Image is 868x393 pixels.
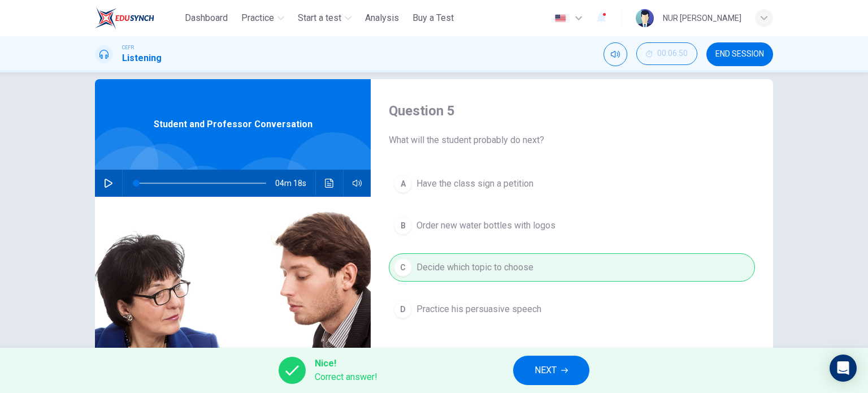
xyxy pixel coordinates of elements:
[715,50,764,59] span: END SESSION
[361,8,403,28] button: Analysis
[636,9,654,27] img: Profile picture
[365,11,399,25] span: Analysis
[553,14,567,23] img: en
[389,133,755,147] span: What will the student probably do next?
[95,7,154,29] img: ELTC logo
[237,8,289,28] button: Practice
[663,11,741,25] div: NUR [PERSON_NAME]
[122,44,134,51] span: CEFR
[657,49,688,58] span: 00:06:50
[320,170,338,197] button: Click to see the audio transcription
[241,11,274,25] span: Practice
[636,42,697,66] div: Hide
[408,8,458,28] button: Buy a Test
[315,370,377,384] span: Correct answer!
[154,118,313,131] span: Student and Professor Conversation
[706,42,773,66] button: END SESSION
[122,51,162,65] h1: Listening
[185,11,228,25] span: Dashboard
[95,7,180,29] a: ELTC logo
[275,170,315,197] span: 04m 18s
[180,8,232,28] button: Dashboard
[298,11,341,25] span: Start a test
[830,355,857,382] div: Open Intercom Messenger
[315,357,377,370] span: Nice!
[293,8,356,28] button: Start a test
[389,102,755,120] h4: Question 5
[535,362,557,378] span: NEXT
[413,11,454,25] span: Buy a Test
[636,42,697,65] button: 00:06:50
[604,42,627,66] div: Mute
[513,356,589,385] button: NEXT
